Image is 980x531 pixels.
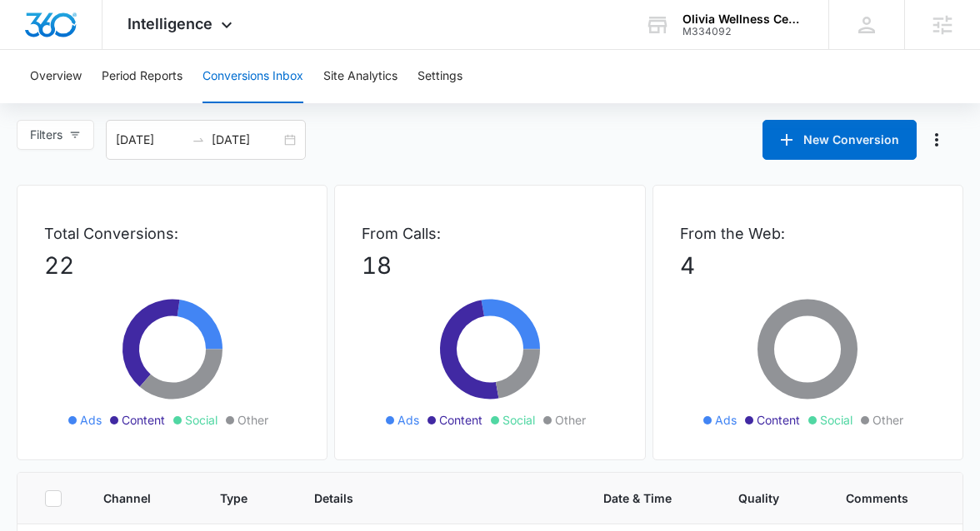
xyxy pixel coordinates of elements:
span: Ads [715,411,737,429]
span: Quality [738,489,782,507]
span: Type [220,489,250,507]
p: 4 [680,248,936,283]
p: From Calls: [362,222,617,245]
button: Period Reports [102,50,182,103]
button: Overview [30,50,82,103]
div: account name [682,12,804,26]
span: Filters [30,126,62,144]
p: 18 [362,248,617,283]
span: swap-right [192,133,205,146]
button: Site Analytics [323,50,397,103]
span: Date & Time [603,489,675,507]
span: Intelligence [127,15,212,32]
span: Channel [103,489,156,507]
span: Social [820,411,852,429]
span: to [192,133,205,146]
span: Social [185,411,217,429]
span: Content [439,411,482,429]
span: Ads [80,411,102,429]
button: New Conversion [762,120,917,160]
span: Ads [397,411,419,429]
span: Content [757,411,800,429]
button: Manage Numbers [923,127,950,153]
button: Filters [17,120,94,150]
p: 22 [44,248,300,283]
span: Comments [846,489,912,507]
div: account id [682,26,804,37]
span: Other [872,411,903,429]
span: Other [237,411,268,429]
span: Content [122,411,165,429]
input: End date [212,131,281,149]
button: Settings [417,50,462,103]
input: Start date [116,131,185,149]
span: Other [555,411,586,429]
p: Total Conversions: [44,222,300,245]
button: Conversions Inbox [202,50,303,103]
span: Social [502,411,535,429]
span: Details [314,489,539,507]
p: From the Web: [680,222,936,245]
